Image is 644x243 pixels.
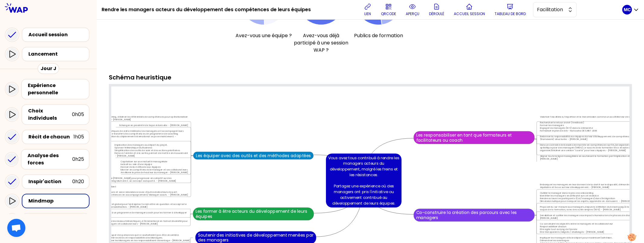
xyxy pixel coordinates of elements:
[28,178,72,185] div: Inspir'action
[68,176,189,183] tpc: reprendre la force d'une méthodologie [PERSON_NAME] pour progresser en collectif sur des probléma...
[539,222,613,234] tpc: Co construire les objectifs entre le managers et le collaborateur Responsabiliser chacun Etre agi...
[28,50,86,58] div: Lancement
[193,207,314,220] tpc: Les former à être acteurs du développement de leurs équipes
[492,1,528,19] button: Tableau de bord
[28,197,84,205] div: Mindmap
[72,178,84,185] div: 0h20
[539,120,598,133] tpc: Rechercher le retour croisé (feedback) Former les managers Engager les managers (N+1) dans la dém...
[451,1,487,19] button: Accueil session
[427,1,447,19] button: Déroulé
[326,154,402,208] tpc: Vous avez tous contribué à rendre les managers acteurs du développement, malgré les freins et les...
[495,11,526,16] p: Tableau de bord
[624,7,631,13] p: MC
[429,11,444,16] p: Déroulé
[67,202,188,209] tpc: Embarquer un collectif. Avoir fait un sujet global pour l'entreprise. Se remettre en question et ...
[68,129,189,141] tpc: Dans le cadre du changement des pratiques de visite médicale, les managers ont accompagné leurs é...
[119,123,189,127] tpc: Echanger en proximité de façon informelle - [PERSON_NAME]
[406,11,419,16] p: aperçu
[72,156,84,163] div: 0h25
[28,82,84,96] div: Expérience personnelle
[72,111,84,118] div: 0h05
[68,115,189,121] tpc: Rendre les managers acteurs du coaching, décliner les référentiels de compétences pour opérationa...
[381,11,396,16] p: QRCODE
[193,152,314,160] tpc: Les équiper avec des outils et des méthodes adaptées
[236,32,292,39] p: Avez-vous une équipe ?
[414,209,535,222] tpc: Co-construire la création des parcours avec les managers
[28,31,86,38] div: Accueil session
[28,152,72,167] div: Analyse des forces
[68,184,189,197] tpc: Mesurer les aspects d'engagement client Intégrer le comment et le pourquoi. Référentiel de compét...
[28,133,73,141] div: Récit de chacun
[292,32,350,54] p: Avez-vous déjà participé à une session WAP ?
[28,107,72,122] div: Choix individuels
[362,1,374,19] button: lien
[354,32,403,39] p: Publics de formation
[67,210,188,217] tpc: J'ai formé les managers hiérarchiques à un programme de manager coach pour les former à développe...
[120,159,189,174] tpc: Capitaliser sur une maturité managériale Inclusif au sein d'une équipe Donner de la méthode aux é...
[414,131,535,144] tpc: Les responsabiliser en tant que formateurs et facilitateurs ou coach
[73,133,84,141] div: 1h05
[67,219,188,226] tpc: Déployer la culture du feedback à tous les niveaux hiérarchiques ,à l'international en format div...
[104,233,191,242] tpc: Regrouper des personnes qui ne souhaitaient pas être ensemble. Redéfinir les rôles et responsabil...
[622,5,639,15] button: MC
[364,11,371,16] p: lien
[114,143,189,158] tpc: Implication des managers au départ du projet. Sponsor hiérarchique du Business Simplification des...
[454,11,485,16] p: Accueil session
[533,2,577,17] button: Facilitation
[37,63,59,74] div: Jour J
[109,73,632,82] h2: Schéma heuristique
[403,1,422,19] button: aperçu
[537,6,564,13] span: Facilitation
[379,1,398,19] button: QRCODE
[7,219,25,237] div: Ouvrir le chat
[539,191,639,203] tpc: Outiller le manager dans le process onboarding Identifier les managers en difficulté sur cet exer...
